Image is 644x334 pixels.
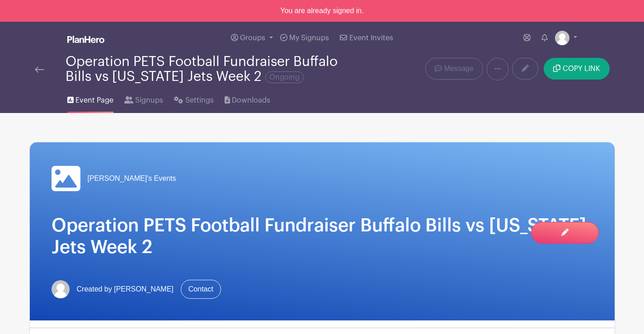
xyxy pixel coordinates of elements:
[174,84,213,113] a: Settings
[425,58,483,80] a: Message
[75,95,113,106] span: Event Page
[225,84,270,113] a: Downloads
[277,22,333,54] a: My Signups
[67,84,113,113] a: Event Page
[52,215,593,258] h1: Operation PETS Football Fundraiser Buffalo Bills vs [US_STATE] Jets Week 2
[135,95,163,106] span: Signups
[563,65,600,72] span: COPY LINK
[227,22,277,54] a: Groups
[66,54,358,84] div: Operation PETS Football Fundraiser Buffalo Bills vs [US_STATE] Jets Week 2
[181,280,221,299] a: Contact
[240,34,265,42] span: Groups
[544,58,609,80] button: COPY LINK
[555,31,569,45] img: default-ce2991bfa6775e67f084385cd625a349d9dcbb7a52a09fb2fda1e96e2d18dcdb.png
[444,63,474,74] span: Message
[265,71,304,83] span: Ongoing
[67,36,104,43] img: logo_white-6c42ec7e38ccf1d336a20a19083b03d10ae64f83f12c07503d8b9e83406b4c7d.svg
[289,34,329,42] span: My Signups
[232,95,270,106] span: Downloads
[349,34,393,42] span: Event Invites
[185,95,214,106] span: Settings
[77,284,174,295] span: Created by [PERSON_NAME]
[124,84,163,113] a: Signups
[52,280,70,298] img: default-ce2991bfa6775e67f084385cd625a349d9dcbb7a52a09fb2fda1e96e2d18dcdb.png
[88,173,176,184] span: [PERSON_NAME]'s Events
[35,66,44,73] img: back-arrow-29a5d9b10d5bd6ae65dc969a981735edf675c4d7a1fe02e03b50dbd4ba3cdb55.svg
[336,22,396,54] a: Event Invites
